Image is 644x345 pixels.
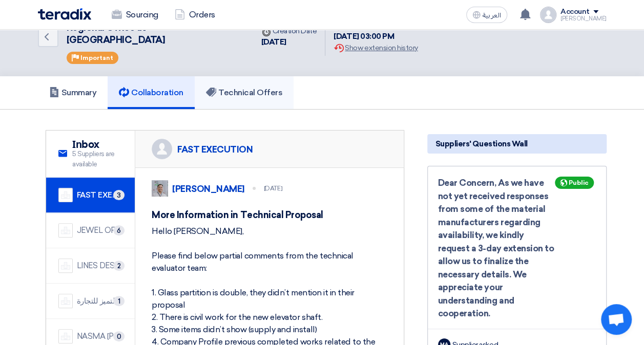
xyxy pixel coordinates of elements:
[113,261,124,271] span: 2
[113,190,124,200] span: 3
[438,177,596,320] div: Dear Concern, As we have not yet received responses from some of the material manufacturers regar...
[152,209,387,221] h5: More Information in Technical Proposal
[113,331,124,341] span: 0
[601,304,632,335] a: Open chat
[58,258,73,273] img: company-name
[77,225,123,236] div: JEWEL OF THE CRADLE
[77,331,123,342] div: NASMA [PERSON_NAME] CONTRACTING CO
[261,26,317,36] div: Creation Date
[560,16,607,21] div: [PERSON_NAME]
[77,189,123,201] div: FAST EXECUTION
[58,223,73,238] img: company-name
[560,8,590,16] div: Account
[49,88,97,98] h5: Summary
[195,76,294,109] a: Technical Offers
[80,54,113,61] span: Important
[119,88,183,98] h5: Collaboration
[77,260,123,272] div: LINES DESIGN& BUILD
[58,294,73,308] img: company-name
[334,31,418,42] div: [DATE] 03:00 PM
[38,8,91,20] img: Teradix logo
[483,12,501,19] span: العربية
[435,138,528,149] span: Suppliers' Questions Wall
[58,188,73,202] img: company-name
[58,329,73,343] img: company-name
[72,149,122,169] span: 5 Suppliers are available
[152,180,168,197] img: IMG_1753965247717.jpg
[206,88,282,98] h5: Technical Offers
[77,295,123,307] div: شركة اميال التميز للتجارة
[72,139,122,151] h2: Inbox
[113,225,124,235] span: 6
[167,4,223,26] a: Orders
[67,10,210,46] span: Construction of Eastern Regional Office at [GEOGRAPHIC_DATA]
[172,183,244,195] div: [PERSON_NAME]
[540,7,556,23] img: profile_test.png
[103,4,167,26] a: Sourcing
[177,144,253,155] div: FAST EXECUTION
[334,42,418,53] div: Show extension history
[261,36,317,48] div: [DATE]
[108,76,195,109] a: Collaboration
[38,76,108,109] a: Summary
[466,7,507,23] button: العربية
[264,184,282,193] div: [DATE]
[113,296,124,306] span: 1
[569,179,589,186] span: Public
